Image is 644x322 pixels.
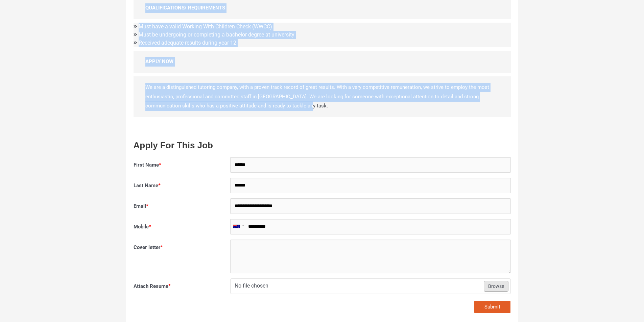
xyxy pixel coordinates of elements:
p: We are a distinguished tutoring company, with a proven track record of great results. With a very... [134,76,511,117]
iframe: Chat Widget [531,246,644,322]
strong: QUALIFICATIONS/ REQUIREMENTS [145,5,225,11]
div: Australia: +61 [231,219,246,234]
label: First Name [134,160,161,170]
button: Submit [474,301,511,313]
label: Last Name [134,181,161,191]
li: Must be undergoing or completing a bachelor degree at university [134,31,511,39]
label: Email [134,202,148,211]
li: Must have a valid Working With Children Check (WWCC) [134,23,511,31]
label: Cover letter [134,243,163,252]
h3: Apply For This Job [134,140,511,151]
label: Mobile [134,222,151,232]
strong: APPLY NOW [145,58,173,65]
li: Received adequate results during year 12 [134,39,511,47]
label: Attach Resume [134,282,171,291]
